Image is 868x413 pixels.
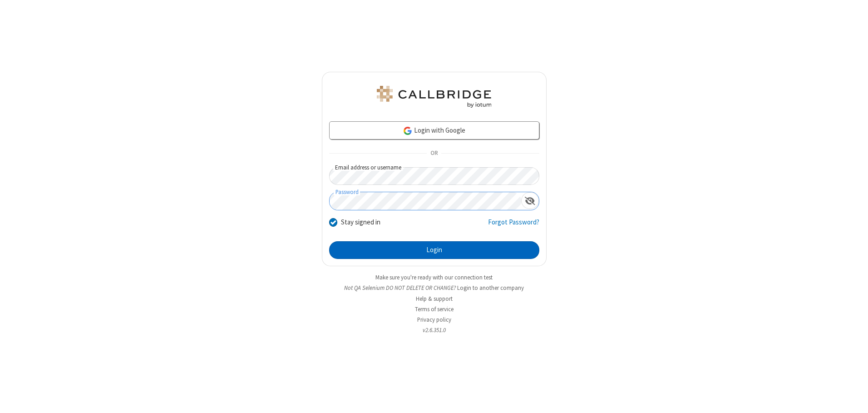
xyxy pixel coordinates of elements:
img: google-icon.png [403,126,413,136]
span: OR [427,147,441,160]
button: Login [329,241,539,259]
button: Login to another company [457,284,524,292]
input: Password [330,192,521,210]
a: Privacy policy [417,316,451,323]
li: Not QA Selenium DO NOT DELETE OR CHANGE? [322,284,547,292]
div: Show password [521,192,539,209]
li: v2.6.351.0 [322,326,547,334]
input: Email address or username [329,167,539,185]
a: Terms of service [415,305,454,313]
a: Help & support [416,295,453,303]
a: Forgot Password? [488,217,539,234]
a: Login with Google [329,121,539,139]
img: QA Selenium DO NOT DELETE OR CHANGE [375,86,493,108]
a: Make sure you're ready with our connection test [375,274,493,281]
label: Stay signed in [341,217,380,228]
